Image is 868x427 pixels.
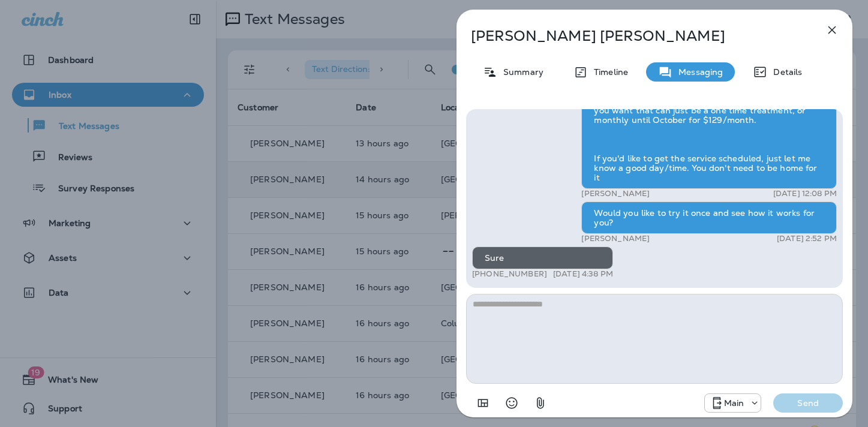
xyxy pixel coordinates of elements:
div: Would you like to try it once and see how it works for you? [581,202,837,234]
p: [DATE] 2:52 PM [777,234,837,243]
p: [DATE] 4:38 PM [553,269,613,279]
p: [PERSON_NAME] [PERSON_NAME] [471,28,798,44]
p: Main [724,398,744,408]
p: [PERSON_NAME] [581,234,650,243]
div: Sure [472,246,613,269]
p: [DATE] 12:08 PM [773,189,837,199]
p: [PHONE_NUMBER] [472,269,547,279]
p: Timeline [588,67,628,77]
p: Messaging [672,67,723,77]
div: +1 (817) 482-3792 [705,396,761,410]
button: Add in a premade template [471,391,495,415]
p: Details [767,67,802,77]
p: [PERSON_NAME] [581,189,650,199]
button: Select an emoji [500,391,524,415]
p: Summary [497,67,543,77]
